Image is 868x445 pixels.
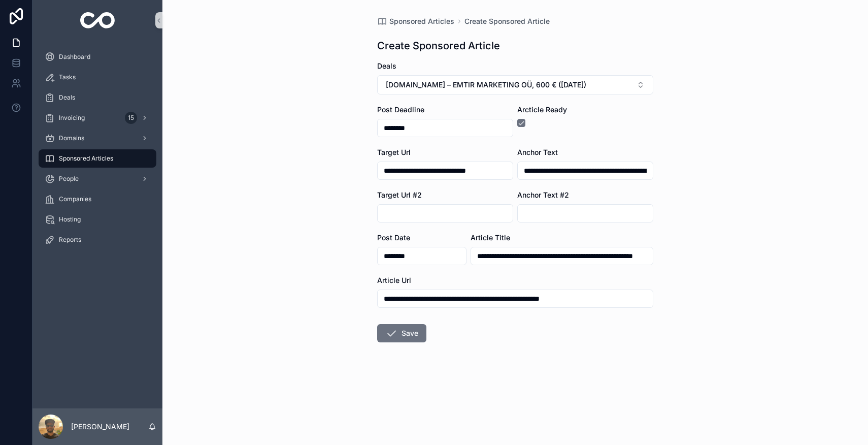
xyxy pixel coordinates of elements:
span: Hosting [59,215,81,224]
span: Deals [59,93,75,102]
h1: Create Sponsored Article [377,39,500,53]
span: Tasks [59,73,76,81]
span: Deals [377,61,396,70]
span: Sponsored Articles [59,154,113,163]
span: Article Title [471,233,510,242]
span: Article Url [377,276,411,284]
a: Hosting [39,210,156,229]
a: Sponsored Articles [377,16,454,26]
button: Select Button [377,75,653,94]
a: Domains [39,129,156,147]
a: Dashboard [39,48,156,66]
a: People [39,170,156,188]
span: Arcticle Ready [517,105,567,114]
span: Sponsored Articles [389,16,454,26]
a: Invoicing15 [39,109,156,127]
span: Target Url [377,148,411,156]
a: Deals [39,88,156,107]
span: Dashboard [59,53,90,61]
span: Target Url #2 [377,190,422,199]
p: [PERSON_NAME] [71,422,129,432]
span: Post Date [377,233,410,242]
span: Post Deadline [377,105,424,114]
span: Anchor Text [517,148,558,156]
span: [DOMAIN_NAME] – EMTIR MARKETING OÜ, 600 € ([DATE]) [386,80,586,90]
a: Create Sponsored Article [464,16,550,26]
a: Sponsored Articles [39,149,156,168]
span: Anchor Text #2 [517,190,569,199]
a: Companies [39,190,156,208]
span: Domains [59,134,84,142]
a: Reports [39,231,156,249]
button: Save [377,324,426,342]
img: App logo [80,12,115,28]
span: Companies [59,195,91,203]
div: 15 [125,112,137,124]
span: Reports [59,236,81,244]
div: scrollable content [32,41,162,262]
span: People [59,175,79,183]
a: Tasks [39,68,156,86]
span: Invoicing [59,114,85,122]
